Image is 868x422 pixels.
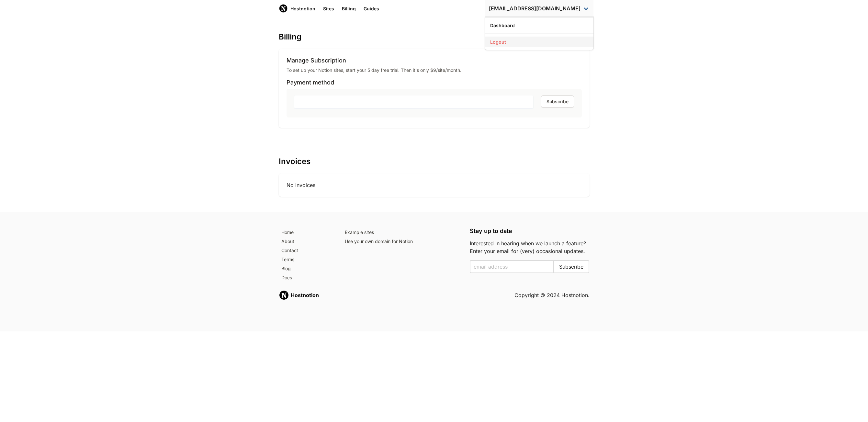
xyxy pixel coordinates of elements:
[287,67,461,73] span: To set up your Notion sites, start your 5 day free trial. Then it's only $ 9 /site/month.
[299,99,529,105] iframe: Secure card payment input frame
[279,157,590,166] h1: Invoices
[485,37,593,47] a: Logout
[485,20,593,31] a: Dashboard
[279,228,335,237] a: Home
[279,173,590,197] div: No invoices
[279,290,289,300] img: Hostnotion logo
[287,57,582,64] h3: Manage Subscription
[470,239,590,255] p: Interested in hearing when we launch a feature? Enter your email for (very) occasional updates.
[342,237,462,246] a: Use your own domain for Notion
[279,4,288,13] img: Host Notion logo
[541,95,574,108] button: Subscribe
[279,264,335,273] a: Blog
[291,292,319,298] strong: Hostnotion
[279,273,335,282] a: Docs
[279,246,335,255] a: Contact
[279,237,335,246] a: About
[279,32,590,41] h1: Billing
[514,291,590,299] h5: Copyright © 2024 Hostnotion.
[470,260,554,273] input: Enter your email to subscribe to the email list and be notified when we launch
[342,228,462,237] a: Example sites
[279,255,335,264] a: Terms
[553,260,589,273] button: Subscribe
[287,79,582,86] h3: Payment method
[470,228,590,234] h5: Stay up to date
